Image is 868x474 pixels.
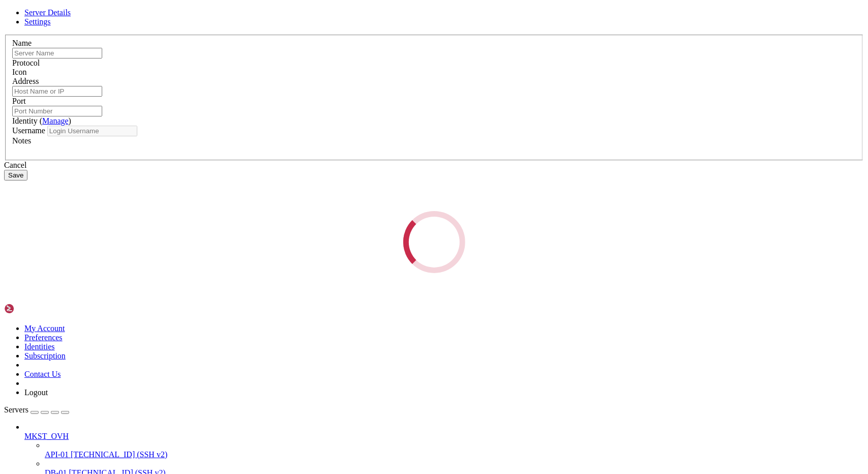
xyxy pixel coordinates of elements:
[12,48,102,58] input: Server Name
[12,106,102,116] input: Port Number
[24,432,864,441] a: MKST_OVH
[42,116,69,125] a: Manage
[12,116,71,125] label: Identity
[24,388,48,397] a: Logout
[4,304,63,314] img: Shellngn
[24,8,71,17] a: Server Details
[45,450,864,459] a: API-01 [TECHNICAL_ID] (SSH v2)
[12,136,31,145] label: Notes
[12,97,26,105] label: Port
[24,370,61,378] a: Contact Us
[4,161,864,170] div: Cancel
[403,211,465,273] div: Loading...
[47,126,137,136] input: Login Username
[12,39,32,47] label: Name
[12,68,26,76] label: Icon
[24,17,51,26] a: Settings
[71,450,167,459] span: [TECHNICAL_ID] (SSH v2)
[24,333,63,342] a: Preferences
[24,342,55,351] a: Identities
[12,77,39,85] label: Address
[45,441,864,459] li: API-01 [TECHNICAL_ID] (SSH v2)
[40,116,71,125] span: ( )
[12,126,45,135] label: Username
[12,86,102,97] input: Host Name or IP
[12,58,40,67] label: Protocol
[45,450,69,459] span: API-01
[4,170,27,181] button: Save
[24,351,66,360] a: Subscription
[4,405,28,414] span: Servers
[24,432,69,440] span: MKST_OVH
[4,405,69,414] a: Servers
[24,324,65,333] a: My Account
